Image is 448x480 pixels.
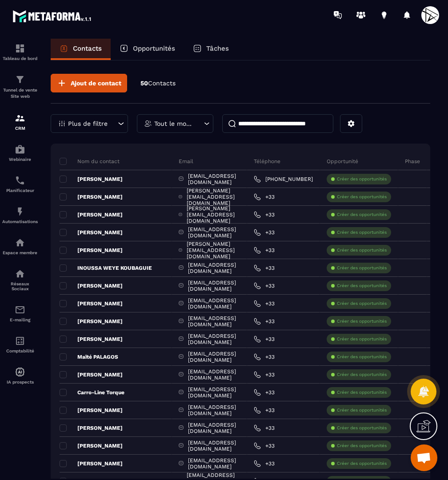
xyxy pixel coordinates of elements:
img: scheduler [15,175,25,186]
p: Créer des opportunités [337,407,387,413]
p: [PERSON_NAME] [60,442,123,449]
p: [PERSON_NAME] [60,229,123,236]
img: social-network [15,268,25,279]
p: Créer des opportunités [337,265,387,271]
p: 50 [140,79,176,88]
p: [PERSON_NAME] [60,460,123,467]
p: [PERSON_NAME] [60,193,123,200]
a: +33 [254,318,275,325]
a: [PHONE_NUMBER] [254,176,313,183]
p: Créer des opportunités [337,300,387,307]
p: Comptabilité [2,348,38,353]
p: [PERSON_NAME] [60,336,123,343]
p: [PERSON_NAME] [60,424,123,432]
p: Carro-Line Torque [60,389,124,396]
a: Opportunités [111,39,184,60]
img: formation [15,74,25,85]
a: +33 [254,193,275,200]
a: +33 [254,264,275,272]
p: [PERSON_NAME] [60,247,123,254]
button: Ajout de contact [51,74,127,92]
a: +33 [254,424,275,432]
p: Créer des opportunités [337,318,387,324]
p: Créer des opportunités [337,354,387,360]
img: logo [12,8,92,24]
p: Téléphone [254,158,280,165]
img: automations [15,367,25,377]
p: Créer des opportunités [337,247,387,253]
p: CRM [2,126,38,131]
p: Automatisations [2,219,38,224]
p: [PERSON_NAME] [60,318,123,325]
span: Ajout de contact [71,79,121,88]
span: Contacts [148,80,176,87]
p: E-mailing [2,317,38,322]
a: formationformationTunnel de vente Site web [2,68,38,106]
p: [PERSON_NAME] [60,211,123,218]
a: +33 [254,460,275,467]
p: Créer des opportunités [337,336,387,342]
img: automations [15,237,25,248]
a: Tâches [184,39,238,60]
a: automationsautomationsWebinaire [2,137,38,168]
a: +33 [254,282,275,289]
p: [PERSON_NAME] [60,371,123,378]
p: Contacts [73,44,102,52]
p: IA prospects [2,380,38,384]
p: [PERSON_NAME] [60,300,123,307]
a: social-networksocial-networkRéseaux Sociaux [2,262,38,298]
a: +33 [254,247,275,254]
p: Tâches [206,44,229,52]
a: schedulerschedulerPlanificateur [2,168,38,200]
p: Email [179,158,193,165]
img: formation [15,43,25,54]
p: Tableau de bord [2,56,38,61]
a: +33 [254,371,275,378]
a: +33 [254,336,275,343]
a: formationformationCRM [2,106,38,137]
img: automations [15,144,25,155]
p: Créer des opportunités [337,443,387,449]
a: +33 [254,389,275,396]
a: +33 [254,353,275,360]
p: Tunnel de vente Site web [2,87,38,100]
img: email [15,304,25,315]
a: +33 [254,442,275,449]
img: formation [15,113,25,124]
p: [PERSON_NAME] [60,407,123,414]
p: Tout le monde [154,120,194,127]
a: +33 [254,211,275,218]
p: [PERSON_NAME] [60,282,123,289]
p: Nom du contact [60,158,120,165]
p: Créer des opportunités [337,372,387,378]
p: Maïté PALAGOS [60,353,118,360]
p: Webinaire [2,157,38,162]
a: Contacts [51,39,111,60]
a: automationsautomationsAutomatisations [2,200,38,231]
a: emailemailE-mailing [2,298,38,329]
p: INOUSSA WEYE KOUBAGUIE [60,264,152,272]
p: Opportunité [327,158,358,165]
p: Créer des opportunités [337,460,387,467]
a: +33 [254,229,275,236]
img: accountant [15,336,25,346]
a: +33 [254,407,275,414]
p: Créer des opportunités [337,389,387,396]
p: Créer des opportunités [337,194,387,200]
p: Créer des opportunités [337,212,387,218]
p: [PERSON_NAME] [60,176,123,183]
p: Créer des opportunités [337,176,387,182]
p: Opportunités [133,44,175,52]
a: +33 [254,300,275,307]
p: Créer des opportunités [337,283,387,289]
a: automationsautomationsEspace membre [2,231,38,262]
p: Réseaux Sociaux [2,281,38,291]
div: Ouvrir le chat [411,444,437,471]
p: Espace membre [2,250,38,255]
p: Planificateur [2,188,38,193]
a: formationformationTableau de bord [2,36,38,68]
p: Créer des opportunités [337,229,387,236]
img: automations [15,206,25,217]
p: Créer des opportunités [337,425,387,431]
p: Phase [405,158,420,165]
